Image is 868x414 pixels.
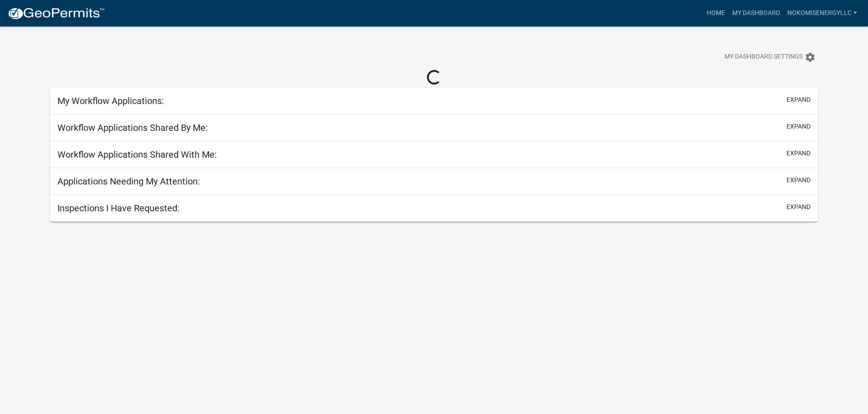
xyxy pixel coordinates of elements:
[805,52,816,63] i: settings
[717,48,823,66] button: My Dashboard Settingssettings
[729,5,784,22] a: My Dashboard
[786,122,811,131] button: expand
[786,149,811,158] button: expand
[786,202,811,212] button: expand
[57,176,200,187] h5: Applications Needing My Attention:
[57,95,164,106] h5: My Workflow Applications:
[703,5,729,22] a: Home
[786,95,811,105] button: expand
[57,149,217,160] h5: Workflow Applications Shared With Me:
[786,175,811,185] button: expand
[784,5,861,22] a: nokomisenergyllc
[724,52,803,63] span: My Dashboard Settings
[57,203,180,214] h5: Inspections I Have Requested:
[57,122,208,133] h5: Workflow Applications Shared By Me:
